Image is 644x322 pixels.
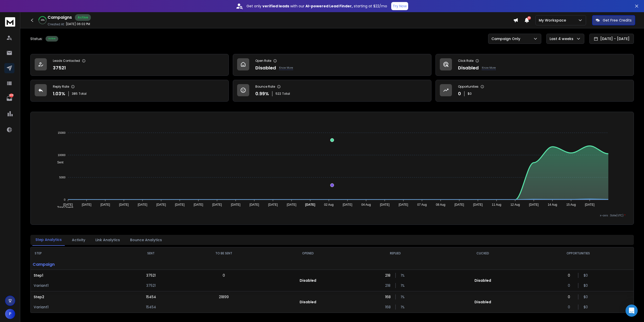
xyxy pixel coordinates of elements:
p: 46 % [41,19,45,22]
h1: Campaigns [48,14,72,21]
tspan: 10000 [58,154,66,157]
tspan: [DATE] [454,203,464,206]
p: x-axis : Date(UTC) [39,214,626,217]
p: 0 [458,90,461,97]
p: 218 [385,273,390,278]
p: 1 % [401,294,406,299]
tspan: [DATE] [305,203,315,206]
p: 0 [568,273,573,278]
p: Campaign Only [491,36,522,41]
a: Opportunities0$0 [435,80,634,102]
div: Active [46,36,58,42]
th: OPPORTUNITIES [523,247,634,259]
p: 1 % [401,273,406,278]
a: Open RateDisabledKnow More [233,54,431,76]
tspan: [DATE] [231,203,240,206]
tspan: 11 Aug [492,203,501,206]
th: STEP [31,247,122,259]
p: My Workspace [539,18,568,23]
tspan: [DATE] [585,203,594,206]
tspan: [DATE] [343,203,352,206]
tspan: [DATE] [212,203,222,206]
tspan: [DATE] [156,203,166,206]
p: 15454 [146,305,156,310]
p: 0 [568,283,573,288]
span: Total [79,92,87,96]
tspan: [DATE] [380,203,389,206]
p: 0 [223,273,225,278]
button: Bounce Analytics [127,234,165,245]
p: 168 [385,305,390,310]
p: Variant 1 [34,305,119,310]
p: $ 0 [468,92,472,96]
p: 0 [568,294,573,299]
button: Step Analytics [32,234,65,246]
p: 37521 [53,64,66,71]
p: 3851 [9,93,13,98]
tspan: [DATE] [63,203,73,206]
tspan: [DATE] [82,203,91,206]
tspan: [DATE] [473,203,483,206]
a: Leads Contacted37521 [30,54,229,76]
button: Try Now [391,2,408,10]
p: $ 0 [584,294,589,299]
tspan: 5000 [59,176,65,179]
p: Leads Contacted [53,59,80,63]
tspan: [DATE] [399,203,408,206]
p: Get Free Credits [603,18,632,23]
p: 37521 [146,283,156,288]
p: 1.03 % [53,90,65,97]
tspan: [DATE] [250,203,259,206]
span: Total [282,92,290,96]
p: 21899 [219,294,229,299]
span: 385 [72,92,78,96]
p: Know More [482,66,496,70]
p: Bounce Rate [255,85,275,89]
p: Created At: [48,22,65,26]
p: $ 0 [584,273,589,278]
tspan: [DATE] [287,203,296,206]
span: 50 [527,16,531,20]
p: 168 [385,294,390,299]
p: Click Rate [458,59,473,63]
a: Click RateDisabledKnow More [435,54,634,76]
button: Link Analytics [92,234,123,245]
p: Opportunities [458,85,479,89]
button: P [5,309,15,319]
strong: verified leads [262,4,289,9]
tspan: 08 Aug [436,203,445,206]
p: Know More [279,66,293,70]
button: [DATE] - [DATE] [589,34,634,44]
p: $ 0 [584,305,589,310]
span: Total Opens [53,206,73,209]
th: CLICKED [443,247,523,259]
a: 3851 [4,93,14,104]
div: Active [75,14,91,21]
p: Disabled [474,278,491,283]
p: Campaign [31,259,122,270]
div: Open Intercom Messenger [626,305,638,317]
p: 0.99 % [255,90,269,97]
tspan: [DATE] [194,203,203,206]
p: [DATE] 06:02 PM [66,22,90,26]
tspan: [DATE] [529,203,539,206]
button: Activity [69,234,88,245]
img: logo [5,17,15,27]
p: Disabled [300,299,316,305]
tspan: 12 Aug [510,203,520,206]
tspan: 15 Aug [566,203,576,206]
tspan: [DATE] [119,203,129,206]
p: Variant 1 [34,283,119,288]
p: 0 [568,305,573,310]
button: Get Free Credits [592,15,635,25]
p: Disabled [255,64,276,71]
tspan: 14 Aug [548,203,557,206]
p: Try Now [393,4,407,9]
tspan: 04 Aug [361,203,371,206]
p: Get only with our starting at $22/mo [246,4,387,9]
p: Reply Rate [53,85,69,89]
span: Sent [53,161,64,164]
strong: AI-powered Lead Finder, [305,4,353,9]
p: Status: [30,36,43,41]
